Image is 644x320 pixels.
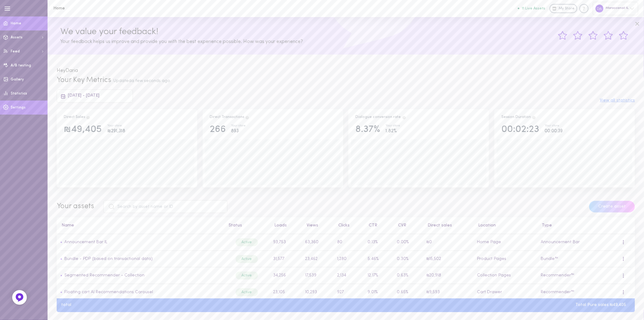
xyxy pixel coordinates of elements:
[304,223,318,228] button: Views
[11,36,23,39] span: Assets
[364,267,393,284] td: 12.17%
[57,203,94,210] span: Your assets
[423,234,474,251] td: ₪0
[60,27,158,37] span: We value your feedback!
[364,234,393,251] td: 0.13%
[60,290,62,294] span: •
[423,251,474,267] td: ₪15,502
[386,127,400,135] div: 1.82%
[64,240,107,244] a: Announcement Bar IL
[107,127,125,135] div: ₪291,318
[539,223,552,228] button: Type
[64,290,153,294] a: Floating cart AI Recommendations Carousel
[210,115,249,120] div: Direct Transactions
[501,115,536,120] div: Session Duration
[477,273,511,278] span: Collection Pages
[302,267,333,284] td: 17,539
[236,255,258,263] div: Active
[53,6,154,11] h1: Home
[60,240,62,244] span: •
[11,22,21,25] span: Home
[302,234,333,251] td: 63,360
[335,223,350,228] button: Clicks
[271,223,287,228] button: Loads
[541,257,558,261] span: Bundle™
[333,234,364,251] td: 80
[86,115,90,119] span: Direct Sales are the result of users clicking on a product and then purchasing the exact same pro...
[302,251,333,267] td: 23,462
[518,6,545,10] button: 11 Live Assets
[107,124,125,128] div: Your store
[236,288,258,296] div: Active
[356,115,406,120] div: Dialogue conversion rate
[62,240,107,244] a: Announcement Bar IL
[402,115,406,119] span: The percentage of users who interacted with one of Dialogue`s assets and ended up purchasing in t...
[64,124,102,135] div: ₪49,405
[60,273,62,278] span: •
[236,272,258,279] div: Active
[11,64,31,67] span: A/B testing
[541,240,580,244] span: Announcement Bar
[15,293,24,302] img: Feedback Button
[245,115,249,119] span: Total transactions from users who clicked on a product through Dialogue assets, and purchased the...
[550,4,577,13] a: My Store
[541,273,574,278] span: Recommender™
[333,251,364,267] td: 1,280
[545,127,563,135] div: 00:00:39
[366,223,377,228] button: CTR
[395,223,406,228] button: CVR
[518,6,550,11] a: 11 Live Assets
[425,223,452,228] button: Direct sales
[269,251,302,267] td: 31,577
[501,124,539,135] div: 00:02:23
[11,106,26,109] span: Settings
[477,257,506,261] span: Product Pages
[600,98,635,103] button: View all statistics
[103,200,227,213] input: Search by asset name or ID
[559,6,575,12] span: My Store
[477,290,502,294] span: Cart Drawer
[60,257,62,261] span: •
[333,284,364,301] td: 927
[356,124,380,135] div: 8.37%
[423,284,474,301] td: ₪9,593
[269,234,302,251] td: 93,753
[64,273,144,278] a: Segmented Recommender - Collection
[269,267,302,284] td: 34,256
[532,115,536,119] span: Track how your session duration increase once users engage with your Assets
[62,290,153,294] a: Floating cart AI Recommendations Carousel
[59,223,74,228] button: Name
[393,284,423,301] td: 0.65%
[64,115,90,120] div: Direct Sales
[60,39,303,44] span: Your feedback helps us improve and provide you with the best experience possible. How was your ex...
[62,257,153,261] a: Bundle - PDP (based on transactional data)
[236,238,258,246] div: Active
[269,284,302,301] td: 23,105
[571,303,631,307] div: Total Pure sales: ₪49,405
[393,251,423,267] td: 0.30%
[545,124,563,128] div: Your store
[11,50,20,53] span: Feed
[62,273,144,278] a: Segmented Recommender - Collection
[210,124,226,135] div: 266
[393,267,423,284] td: 0.63%
[475,223,496,228] button: Location
[11,78,24,81] span: Gallery
[579,4,589,13] div: Knowledge center
[393,234,423,251] td: 0.00%
[364,251,393,267] td: 5.46%
[333,267,364,284] td: 2,134
[57,303,76,307] div: total
[423,267,474,284] td: ₪20,918
[302,284,333,301] td: 10,293
[57,68,78,73] span: Hey Daria
[386,124,400,128] div: Your store
[541,290,574,294] span: Recommender™
[593,2,638,15] div: Moroccanoil IL
[364,284,393,301] td: 9.01%
[11,92,27,95] span: Statistics
[68,93,99,98] span: [DATE] - [DATE]
[589,201,635,212] button: Create asset
[113,79,170,83] span: Updated a few seconds ago
[231,127,246,135] div: 893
